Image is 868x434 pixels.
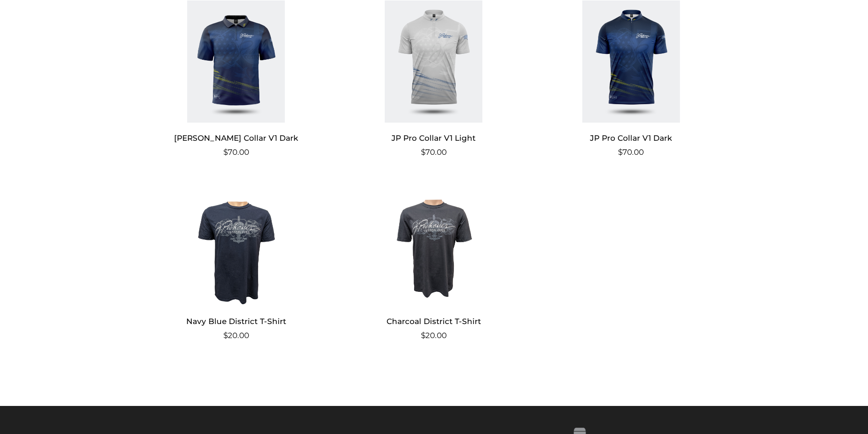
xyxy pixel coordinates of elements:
span: $ [223,148,228,157]
img: JP Polo Collar V1 Dark [148,0,324,123]
a: Navy Blue District T-Shirt $20.00 [148,184,324,342]
h2: JP Pro Collar V1 Dark [543,130,719,147]
span: $ [421,148,425,157]
a: Charcoal District T-Shirt $20.00 [346,184,522,342]
a: JP Pro Collar V1 Light $70.00 [346,0,522,158]
bdi: 70.00 [223,148,249,157]
span: $ [223,331,228,340]
h2: JP Pro Collar V1 Light [346,130,522,147]
h2: Navy Blue District T-Shirt [148,313,324,330]
h2: [PERSON_NAME] Collar V1 Dark [148,130,324,147]
span: $ [421,331,425,340]
img: Charcoal District T-Shirt [346,184,522,306]
h2: Charcoal District T-Shirt [346,313,522,330]
a: JP Pro Collar V1 Dark $70.00 [543,0,719,158]
img: JP Pro Collar V1 Light [346,0,522,123]
bdi: 20.00 [421,331,447,340]
span: $ [618,148,623,157]
bdi: 70.00 [618,148,644,157]
img: Navy Blue District T-Shirt [148,184,324,306]
a: [PERSON_NAME] Collar V1 Dark $70.00 [148,0,324,158]
bdi: 70.00 [421,148,447,157]
bdi: 20.00 [223,331,249,340]
img: JP Pro Collar V1 Dark [543,0,719,123]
